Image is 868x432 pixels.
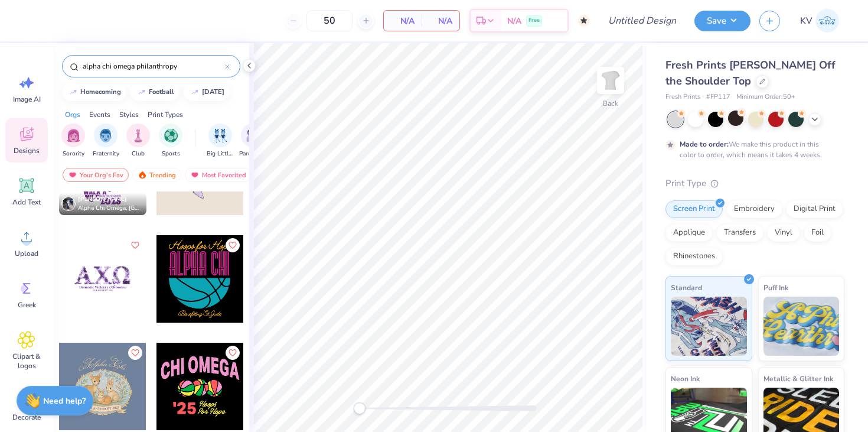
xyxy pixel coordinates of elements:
[671,372,700,385] span: Neon Ink
[149,89,174,95] div: football
[665,92,700,102] span: Fresh Prints
[132,129,145,142] img: Club Image
[763,297,840,356] img: Puff Ink
[763,281,788,294] span: Puff Ink
[62,83,126,101] button: homecoming
[148,109,183,120] div: Print Types
[15,249,38,258] span: Upload
[184,83,230,101] button: [DATE]
[507,15,521,27] span: N/A
[246,129,260,142] img: Parent's Weekend Image
[89,109,110,120] div: Events
[306,10,353,31] input: – –
[162,150,180,158] span: Sports
[391,15,415,27] span: N/A
[185,168,252,182] div: Most Favorited
[226,346,240,360] button: Like
[528,17,540,25] span: Free
[767,224,800,242] div: Vinyl
[99,129,112,142] img: Fraternity Image
[14,146,40,155] span: Designs
[665,177,844,190] div: Print Type
[12,197,41,207] span: Add Text
[665,58,836,88] span: Fresh Prints [PERSON_NAME] Off the Shoulder Top
[207,124,234,158] div: filter for Big Little Reveal
[67,129,80,142] img: Sorority Image
[61,124,85,158] div: filter for Sorority
[126,124,150,158] button: filter button
[63,168,129,182] div: Your Org's Fav
[128,238,142,252] button: Like
[68,171,77,179] img: most_fav.gif
[429,15,452,27] span: N/A
[214,129,227,142] img: Big Little Reveal Image
[65,109,80,120] div: Orgs
[239,124,266,158] button: filter button
[159,124,182,158] div: filter for Sports
[80,89,121,95] div: homecoming
[119,109,139,120] div: Styles
[694,11,750,31] button: Save
[726,200,782,218] div: Embroidery
[665,224,713,242] div: Applique
[706,92,730,102] span: # FP117
[159,124,182,158] button: filter button
[603,98,618,109] div: Back
[665,200,723,218] div: Screen Print
[354,402,366,414] div: Accessibility label
[207,150,234,158] span: Big Little Reveal
[239,124,266,158] div: filter for Parent's Weekend
[815,9,839,33] img: Kate Vansickle
[736,92,795,102] span: Minimum Order: 50 +
[128,346,142,360] button: Like
[190,89,200,96] img: trend_line.gif
[126,124,150,158] div: filter for Club
[7,352,46,371] span: Clipart & logos
[132,168,181,182] div: Trending
[671,281,702,294] span: Standard
[665,248,723,265] div: Rhinestones
[93,124,119,158] div: filter for Fraternity
[786,200,843,218] div: Digital Print
[671,297,747,356] img: Standard
[12,412,41,422] span: Decorate
[130,83,180,101] button: football
[800,14,812,28] span: KV
[78,195,127,203] span: [PERSON_NAME]
[68,89,78,96] img: trend_line.gif
[804,224,831,242] div: Foil
[795,9,844,33] a: KV
[226,238,240,252] button: Like
[190,171,200,179] img: most_fav.gif
[599,69,622,92] img: Back
[716,224,763,242] div: Transfers
[239,150,266,158] span: Parent's Weekend
[763,372,833,385] span: Metallic & Glitter Ink
[137,89,146,96] img: trend_line.gif
[13,95,41,104] span: Image AI
[93,150,119,158] span: Fraternity
[680,139,729,149] strong: Made to order:
[164,129,178,142] img: Sports Image
[93,124,119,158] button: filter button
[18,300,36,310] span: Greek
[43,395,86,407] strong: Need help?
[138,171,147,179] img: trending.gif
[63,150,84,158] span: Sorority
[81,60,225,72] input: Try "Alpha"
[599,9,686,33] input: Untitled Design
[680,139,825,160] div: We make this product in this color to order, which means it takes 4 weeks.
[132,150,145,158] span: Club
[202,89,224,95] div: halloween
[207,124,234,158] button: filter button
[61,124,85,158] button: filter button
[78,204,142,213] span: Alpha Chi Omega, [GEOGRAPHIC_DATA]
